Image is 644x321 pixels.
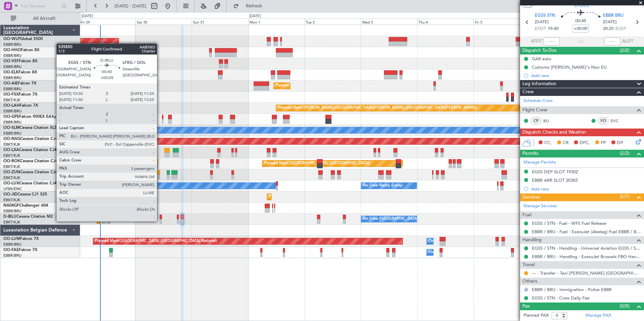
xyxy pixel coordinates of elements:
div: Fri 29 [79,19,135,25]
span: Pax [522,302,530,310]
label: Planned PAX [523,312,549,319]
span: OO-FSX [3,93,19,97]
span: D-IBLU [3,215,17,219]
div: Planned Maint Kortrijk-[GEOGRAPHIC_DATA] [106,158,185,169]
div: CP [530,117,542,124]
a: EBBR/BRU [3,131,22,136]
a: OO-NSGCessna Citation CJ4 [3,137,58,141]
span: Leg Information [522,80,556,88]
span: Travel [522,261,535,269]
span: OO-ZUN [3,170,20,174]
a: EBKT/KJK [3,142,20,147]
a: Schedule Crew [523,98,553,104]
div: EBBR ARR SLOT 2030Z [532,177,578,183]
a: D-IBLUCessna Citation M2 [3,215,53,219]
span: OO-WLP [3,37,20,41]
a: EBBR / BRU - Immigration - Police EBBR [532,287,612,292]
div: Planned Maint [GEOGRAPHIC_DATA] ([GEOGRAPHIC_DATA]) [264,158,370,169]
a: Manage PAX [585,312,611,319]
a: OO-VSFFalcon 8X [3,59,37,63]
span: OO-SLM [3,126,20,130]
span: (2/2) [620,150,630,157]
div: Fri 5 [474,19,530,25]
a: OO-SLMCessna Citation XLS [3,126,57,130]
a: EVC [611,118,626,124]
span: 19:40 [548,26,558,32]
a: OO-ROKCessna Citation CJ4 [3,159,58,163]
span: OO-VSF [3,59,19,63]
span: FP [601,140,606,146]
a: OO-LXACessna Citation CJ4 [3,148,57,152]
a: EBKT/KJK [3,98,20,103]
a: OO-LAHFalcon 7X [3,104,38,108]
div: Add new [531,186,641,192]
span: OO-LXA [3,148,19,152]
span: OO-GPE [3,115,19,119]
div: GAR auto [532,56,551,62]
span: ETOT [535,26,546,32]
a: EBBR/BRU [3,42,22,47]
a: OO-FSXFalcon 7X [3,93,37,97]
span: 00:45 [575,18,586,25]
div: Planned Maint [GEOGRAPHIC_DATA] ([GEOGRAPHIC_DATA]) [276,81,382,91]
div: Mon 1 [248,19,304,25]
div: No Crew Nancy (Essey) [363,181,403,191]
a: OO-LUMFalcon 7X [3,237,39,241]
span: OO-AIE [3,81,18,85]
a: OO-ELKFalcon 8X [3,70,37,74]
span: EGSS STN [535,12,555,19]
a: EBKT/KJK [3,175,20,180]
span: CR [563,140,569,146]
span: Handling [522,236,542,244]
span: CC, [544,140,552,146]
span: Crew [522,88,534,96]
span: OO-NSG [3,137,20,141]
div: Planned Maint [PERSON_NAME]-[GEOGRAPHIC_DATA][PERSON_NAME] ([GEOGRAPHIC_DATA][PERSON_NAME]) [278,103,477,113]
span: EBBR BRU [603,12,623,19]
a: EBKT/KJK [3,198,20,203]
span: [DATE] - [DATE] [115,3,146,9]
span: OO-FAE [3,248,19,252]
a: OO-ZUNCessna Citation CJ4 [3,170,58,174]
span: OO-LUM [3,237,20,241]
span: DP [617,140,623,146]
a: EBBR/BRU [3,242,22,247]
a: EBBR/BRU [3,64,22,69]
span: Permits [522,150,538,157]
span: ATOT [531,38,542,45]
a: EBBR/BRU [3,209,22,214]
a: EBBR/BRU [3,120,22,125]
button: Refresh [230,1,270,11]
div: No Crew Paris ([GEOGRAPHIC_DATA]) [81,181,148,191]
span: Services [522,193,540,201]
div: Sun 31 [192,19,248,25]
div: Owner Melsbroek Air Base [428,247,474,257]
span: DFC, [580,140,590,146]
div: Thu 4 [417,19,474,25]
span: (5/7) [620,193,630,200]
div: FO [598,117,609,124]
a: EBBR/BRU [3,253,22,258]
a: EBBR / BRU - Fuel - ExecuJet (Abelag) Fuel EBBR / BRU [532,229,641,235]
a: EBBR/BRU [3,53,22,58]
div: Wed 3 [361,19,417,25]
div: Add new [531,73,641,78]
a: OO-AIEFalcon 7X [3,81,36,85]
span: [DATE] [603,19,617,26]
div: Sat 30 [135,19,192,25]
div: Tue 2 [304,19,361,25]
span: OO-HHO [3,48,21,52]
a: --- - Transfer - Taxi [PERSON_NAME] [GEOGRAPHIC_DATA] [532,270,641,276]
a: EBBR/BRU [3,109,22,114]
div: Customs [PERSON_NAME]'s Non EU [532,64,607,70]
button: All Aircraft [7,13,73,24]
a: OO-GPEFalcon 900EX EASy II [3,115,59,119]
a: OO-LUXCessna Citation CJ4 [3,181,57,185]
a: OO-HHOFalcon 8X [3,48,39,52]
span: (0/0) [620,302,630,310]
span: Refresh [240,4,268,8]
span: Others [522,278,537,285]
div: EGSS DEP SLOT 1930Z [532,169,578,175]
a: OO-FAEFalcon 7X [3,248,37,252]
span: All Aircraft [18,16,71,21]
